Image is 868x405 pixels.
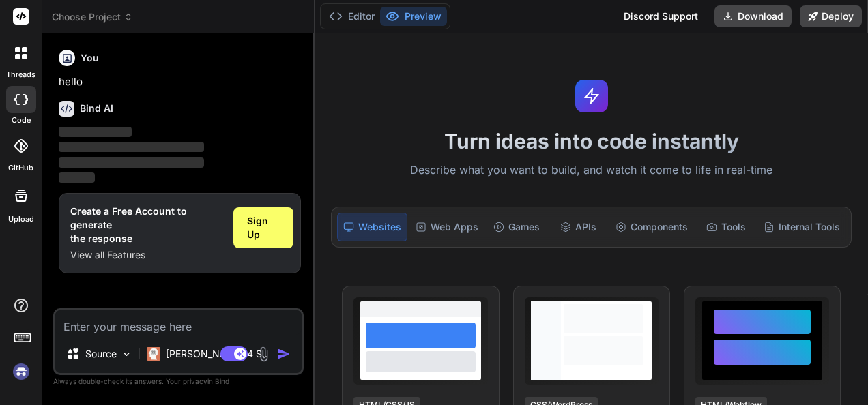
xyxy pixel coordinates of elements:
h1: Create a Free Account to generate the response [70,205,222,245]
button: Deploy [800,5,862,27]
div: APIs [549,213,608,241]
button: Download [714,5,792,27]
p: Always double-check its answers. Your in Bind [53,375,304,388]
label: threads [6,69,35,80]
button: Preview [380,7,447,26]
img: attachment [256,346,272,362]
div: Internal Tools [758,213,845,241]
img: Claude 4 Sonnet [147,347,160,361]
span: Choose Project [52,10,133,24]
img: Pick Models [121,348,132,360]
label: GitHub [8,162,33,174]
p: Source [85,347,117,361]
span: ‌ [59,157,204,168]
span: ‌ [59,127,132,137]
p: Describe what you want to build, and watch it come to life in real-time [323,162,860,179]
div: Tools [696,213,755,241]
h1: Turn ideas into code instantly [323,129,860,153]
div: Components [610,213,693,241]
img: icon [277,347,291,361]
img: signin [10,360,33,383]
span: ‌ [59,142,204,152]
div: Websites [337,213,407,241]
p: hello [59,74,301,90]
p: [PERSON_NAME] 4 S.. [166,347,267,361]
label: Upload [8,213,34,225]
h6: Bind AI [80,102,113,115]
label: code [12,115,31,126]
h6: You [81,51,99,65]
div: Web Apps [410,213,484,241]
span: Sign Up [247,214,280,241]
span: privacy [183,377,207,385]
button: Editor [323,7,380,26]
div: Games [487,213,546,241]
p: View all Features [70,248,222,262]
div: Discord Support [616,5,706,27]
span: ‌ [59,172,95,183]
